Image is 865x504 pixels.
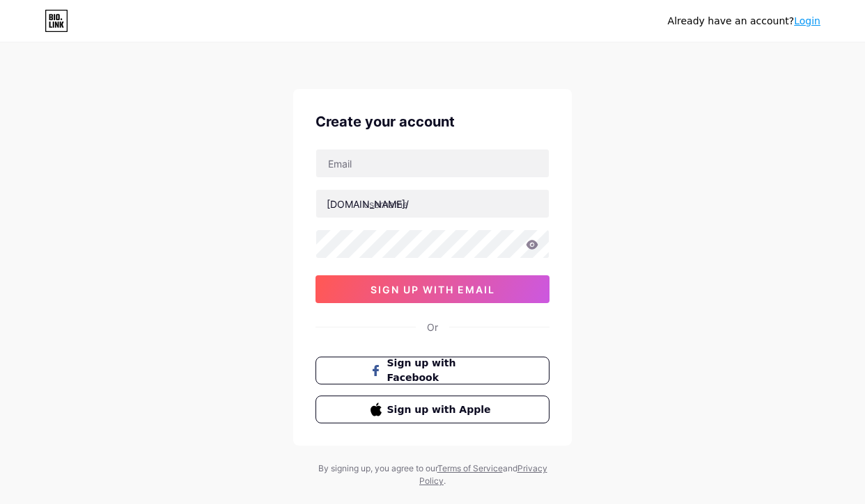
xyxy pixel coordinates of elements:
div: Create your account [315,111,550,132]
span: sign up with email [371,284,495,295]
div: Already have an account? [668,14,820,29]
input: username [316,190,549,218]
a: Login [794,15,820,26]
div: Or [427,320,438,334]
button: Sign up with Apple [315,396,550,423]
span: Sign up with Facebook [387,356,495,385]
div: [DOMAIN_NAME]/ [327,197,409,211]
input: Email [316,149,549,177]
button: Sign up with Facebook [315,357,550,384]
button: sign up with email [315,275,550,303]
div: By signing up, you agree to our and . [314,462,551,487]
a: Terms of Service [437,463,503,473]
span: Sign up with Apple [387,403,495,417]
